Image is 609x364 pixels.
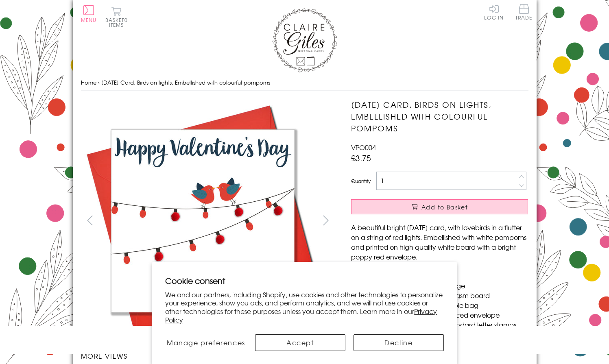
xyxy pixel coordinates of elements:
h2: Cookie consent [165,275,444,286]
span: 0 items [109,16,128,28]
button: Add to Basket [351,199,528,214]
h1: [DATE] Card, Birds on lights, Embellished with colourful pompoms [351,99,528,134]
span: Trade [515,4,533,20]
img: Valentine's Day Card, Birds on lights, Embellished with colourful pompoms [81,99,325,343]
span: Manage preferences [167,338,245,347]
h3: More views [81,351,335,361]
img: Valentine's Day Card, Birds on lights, Embellished with colourful pompoms [335,99,579,343]
span: VPO004 [351,142,376,152]
span: Menu [81,16,97,24]
span: › [98,78,100,86]
button: next [317,211,335,229]
a: Log In [484,4,504,20]
img: Claire Giles Greetings Cards [272,8,337,72]
span: [DATE] Card, Birds on lights, Embellished with colourful pompoms [101,78,270,86]
button: Basket0 items [105,7,128,27]
button: Menu [81,5,97,22]
button: Manage preferences [165,334,247,351]
a: Privacy Policy [165,306,437,325]
span: Add to Basket [421,203,468,211]
a: Trade [515,4,533,22]
span: £3.75 [351,152,371,163]
p: We and our partners, including Shopify, use cookies and other technologies to personalize your ex... [165,290,444,324]
button: prev [81,211,99,229]
label: Quantity [351,177,371,185]
nav: breadcrumbs [81,74,528,91]
a: Home [81,78,96,86]
button: Accept [255,334,345,351]
p: A beautiful bright [DATE] card, with lovebirds in a flutter on a string of red lights. Embellishe... [351,222,528,262]
button: Decline [354,334,444,351]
